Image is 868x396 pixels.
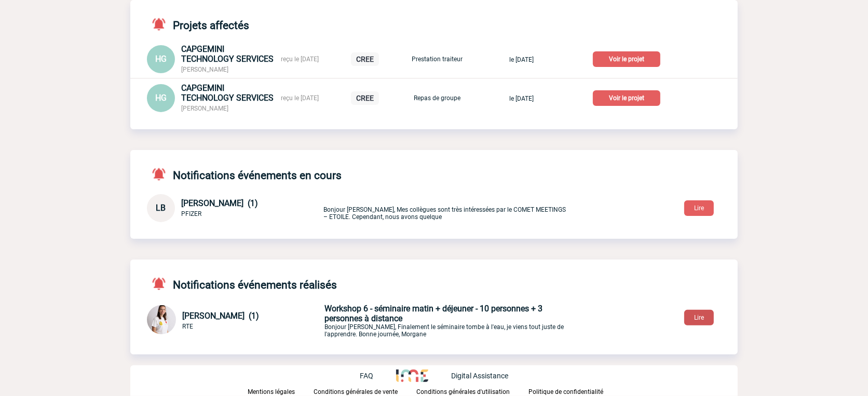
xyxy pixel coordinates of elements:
[510,56,534,63] span: le [DATE]
[351,52,379,66] p: CREE
[147,202,567,212] a: LB [PERSON_NAME] (1) PFIZER Bonjour [PERSON_NAME], Mes collègues sont très intéressées par le COM...
[324,304,568,338] p: Bonjour [PERSON_NAME], Finalement le séminaire tombe à l'eau, je viens tout juste de l'apprendre....
[281,56,319,63] span: reçu le [DATE]
[181,105,228,112] span: [PERSON_NAME]
[417,388,510,395] p: Conditions générales d'utilisation
[417,386,529,396] a: Conditions générales d'utilisation
[396,370,428,382] img: http://www.idealmeetingsevents.fr/
[281,94,319,102] span: reçu le [DATE]
[147,315,568,325] a: [PERSON_NAME] (1) RTE Workshop 6 - séminaire matin + déjeuner - 10 personnes + 3 personnes à dist...
[181,198,258,208] span: [PERSON_NAME] (1)
[676,312,722,322] a: Lire
[529,388,604,395] p: Politique de confidentialité
[151,167,173,182] img: notifications-active-24-px-r.png
[411,94,463,102] p: Repas de groupe
[593,90,660,106] p: Voir le projet
[323,196,567,221] p: Bonjour [PERSON_NAME], Mes collègues sont très intéressées par le COMET MEETINGS – ETOILE. Cepend...
[411,56,463,63] p: Prestation traiteur
[181,44,274,64] span: CAPGEMINI TECHNOLOGY SERVICES
[510,95,534,102] span: le [DATE]
[684,200,714,216] button: Lire
[676,202,722,212] a: Lire
[155,93,167,103] span: HG
[684,310,714,325] button: Lire
[156,203,166,213] span: LB
[351,91,379,105] p: CREE
[151,276,173,291] img: notifications-active-24-px-r.png
[529,386,620,396] a: Politique de confidentialité
[147,194,321,222] div: Conversation privée : Client - Agence
[593,53,664,63] a: Voir le projet
[181,210,201,217] span: PFIZER
[451,372,508,380] p: Digital Assistance
[248,388,295,395] p: Mentions légales
[593,92,664,102] a: Voir le projet
[314,388,398,395] p: Conditions générales de vente
[155,54,167,64] span: HG
[360,370,396,380] a: FAQ
[360,372,373,380] p: FAQ
[147,276,337,291] h4: Notifications événements réalisés
[147,167,342,182] h4: Notifications événements en cours
[593,51,660,67] p: Voir le projet
[151,17,173,32] img: notifications-active-24-px-r.png
[314,386,417,396] a: Conditions générales de vente
[182,323,193,330] span: RTE
[147,304,738,338] div: Conversation privée : Client - Agence
[248,386,314,396] a: Mentions légales
[147,305,176,334] img: 130205-0.jpg
[147,17,249,32] h4: Projets affectés
[182,311,259,321] span: [PERSON_NAME] (1)
[181,66,228,73] span: [PERSON_NAME]
[181,83,274,103] span: CAPGEMINI TECHNOLOGY SERVICES
[324,304,542,323] span: Workshop 6 - séminaire matin + déjeuner - 10 personnes + 3 personnes à distance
